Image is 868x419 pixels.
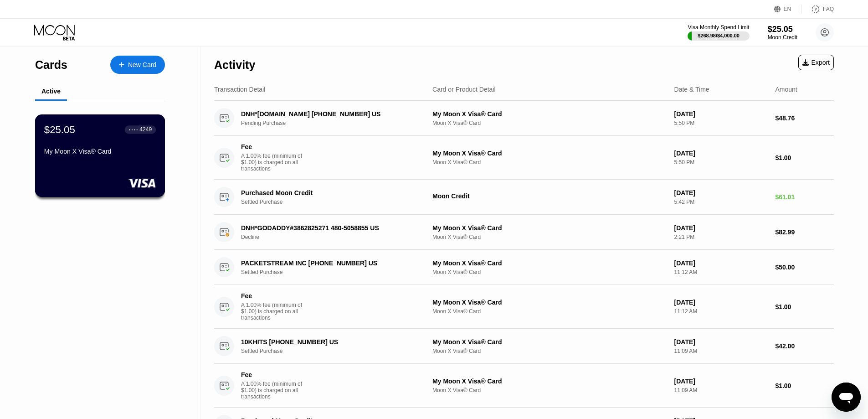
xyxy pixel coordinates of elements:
[432,120,667,126] div: Moon X Visa® Card
[432,308,667,315] div: Moon X Visa® Card
[768,25,797,41] div: $25.05Moon Credit
[832,383,861,412] iframe: Mesajlaşma penceresini başlatma düğmesi
[241,338,418,346] div: 10KHITS [PHONE_NUMBER] US
[674,110,768,118] div: [DATE]
[241,234,431,240] div: Decline
[823,6,834,12] div: FAQ
[432,110,667,118] div: My Moon X Visa® Card
[674,308,768,315] div: 11:12 AM
[775,382,834,389] div: $1.00
[44,124,75,135] div: $25.05
[241,143,305,150] div: Fee
[214,136,834,180] div: FeeA 1.00% fee (minimum of $1.00) is charged on all transactionsMy Moon X Visa® CardMoon X Visa® ...
[674,150,768,157] div: [DATE]
[44,148,156,155] div: My Moon X Visa® Card
[241,153,309,172] div: A 1.00% fee (minimum of $1.00) is charged on all transactions
[110,56,165,74] div: New Card
[129,128,138,131] div: ● ● ● ●
[775,114,834,122] div: $48.76
[139,126,152,133] div: 4249
[674,259,768,267] div: [DATE]
[214,329,834,364] div: 10KHITS [PHONE_NUMBER] USSettled PurchaseMy Moon X Visa® CardMoon X Visa® Card[DATE]11:09 AM$42.00
[774,5,802,14] div: EN
[214,285,834,329] div: FeeA 1.00% fee (minimum of $1.00) is charged on all transactionsMy Moon X Visa® CardMoon X Visa® ...
[241,381,309,400] div: A 1.00% fee (minimum of $1.00) is charged on all transactions
[674,269,768,275] div: 11:12 AM
[214,86,265,93] div: Transaction Detail
[241,110,418,118] div: DNH*[DOMAIN_NAME] [PHONE_NUMBER] US
[432,150,667,157] div: My Moon X Visa® Card
[241,120,431,126] div: Pending Purchase
[674,120,768,126] div: 5:50 PM
[674,234,768,240] div: 2:21 PM
[432,192,667,200] div: Moon Credit
[674,199,768,205] div: 5:42 PM
[775,228,834,236] div: $82.99
[241,292,305,300] div: Fee
[432,299,667,306] div: My Moon X Visa® Card
[432,159,667,166] div: Moon X Visa® Card
[432,259,667,267] div: My Moon X Visa® Card
[775,264,834,271] div: $50.00
[432,224,667,232] div: My Moon X Visa® Card
[241,269,431,275] div: Settled Purchase
[674,299,768,306] div: [DATE]
[35,58,67,72] div: Cards
[674,348,768,354] div: 11:09 AM
[41,88,61,95] div: Active
[768,34,797,41] div: Moon Credit
[775,154,834,161] div: $1.00
[241,189,418,197] div: Purchased Moon Credit
[241,302,309,321] div: A 1.00% fee (minimum of $1.00) is charged on all transactions
[688,24,749,41] div: Visa Monthly Spend Limit$268.98/$4,000.00
[784,6,791,12] div: EN
[214,364,834,408] div: FeeA 1.00% fee (minimum of $1.00) is charged on all transactionsMy Moon X Visa® CardMoon X Visa® ...
[768,25,797,34] div: $25.05
[674,189,768,197] div: [DATE]
[775,303,834,310] div: $1.00
[674,159,768,166] div: 5:50 PM
[798,55,834,70] div: Export
[674,338,768,346] div: [DATE]
[674,224,768,232] div: [DATE]
[241,348,431,354] div: Settled Purchase
[241,259,418,267] div: PACKETSTREAM INC [PHONE_NUMBER] US
[432,269,667,275] div: Moon X Visa® Card
[674,378,768,385] div: [DATE]
[432,348,667,354] div: Moon X Visa® Card
[432,387,667,393] div: Moon X Visa® Card
[214,58,255,72] div: Activity
[674,86,709,93] div: Date & Time
[698,33,740,38] div: $268.98 / $4,000.00
[775,342,834,350] div: $42.00
[432,338,667,346] div: My Moon X Visa® Card
[688,24,749,31] div: Visa Monthly Spend Limit
[241,371,305,378] div: Fee
[214,250,834,285] div: PACKETSTREAM INC [PHONE_NUMBER] USSettled PurchaseMy Moon X Visa® CardMoon X Visa® Card[DATE]11:1...
[241,199,431,205] div: Settled Purchase
[36,115,164,197] div: $25.05● ● ● ●4249My Moon X Visa® Card
[128,61,156,69] div: New Card
[241,224,418,232] div: DNH*GODADDY#3862825271 480-5058855 US
[775,193,834,201] div: $61.01
[214,215,834,250] div: DNH*GODADDY#3862825271 480-5058855 USDeclineMy Moon X Visa® CardMoon X Visa® Card[DATE]2:21 PM$82.99
[674,387,768,393] div: 11:09 AM
[214,180,834,215] div: Purchased Moon CreditSettled PurchaseMoon Credit[DATE]5:42 PM$61.01
[432,86,496,93] div: Card or Product Detail
[802,5,834,14] div: FAQ
[432,234,667,240] div: Moon X Visa® Card
[802,59,830,66] div: Export
[775,86,797,93] div: Amount
[214,101,834,136] div: DNH*[DOMAIN_NAME] [PHONE_NUMBER] USPending PurchaseMy Moon X Visa® CardMoon X Visa® Card[DATE]5:5...
[432,378,667,385] div: My Moon X Visa® Card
